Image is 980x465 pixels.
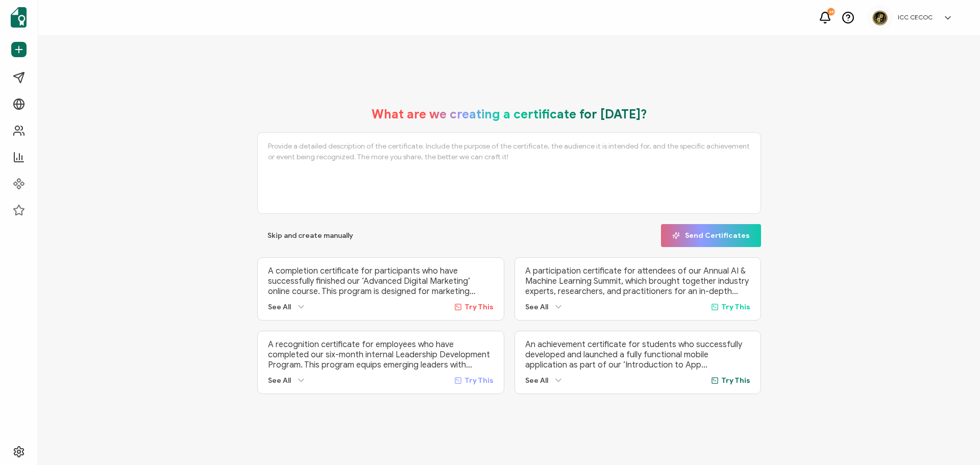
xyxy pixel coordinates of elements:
[898,14,933,21] h5: ICC CECOC
[929,416,980,465] iframe: Chat Widget
[827,8,835,15] div: 25
[268,303,291,311] span: See All
[525,376,548,385] span: See All
[464,303,494,311] span: Try This
[661,224,761,247] button: Send Certificates
[268,266,494,297] p: A completion certificate for participants who have successfully finished our ‘Advanced Digital Ma...
[464,376,494,385] span: Try This
[11,7,27,28] img: sertifier-logomark-colored.svg
[872,10,888,26] img: 87846ae5-69ed-4ff3-9262-8e377dd013b4.png
[525,339,751,370] p: An achievement certificate for students who successfully developed and launched a fully functiona...
[525,303,548,311] span: See All
[267,232,353,239] span: Skip and create manually
[257,224,363,247] button: Skip and create manually
[721,303,750,311] span: Try This
[672,232,750,239] span: Send Certificates
[268,376,291,385] span: See All
[372,107,647,122] h1: What are we creating a certificate for [DATE]?
[721,376,750,385] span: Try This
[268,339,494,370] p: A recognition certificate for employees who have completed our six-month internal Leadership Deve...
[525,266,751,297] p: A participation certificate for attendees of our Annual AI & Machine Learning Summit, which broug...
